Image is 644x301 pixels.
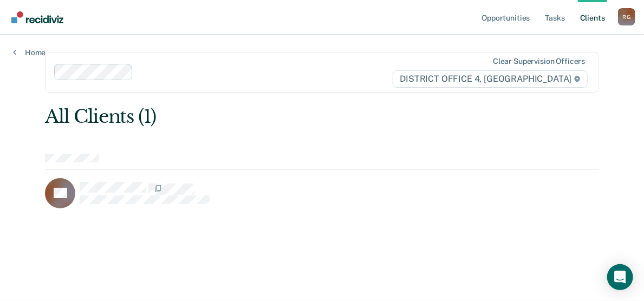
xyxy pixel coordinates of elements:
span: DISTRICT OFFICE 4, [GEOGRAPHIC_DATA] [393,70,587,88]
div: R G [618,8,635,25]
div: All Clients (1) [45,106,488,128]
img: Recidiviz [11,11,63,23]
a: Home [13,48,45,57]
div: Clear supervision officers [493,57,585,66]
div: Open Intercom Messenger [607,264,633,290]
button: Profile dropdown button [618,8,635,25]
